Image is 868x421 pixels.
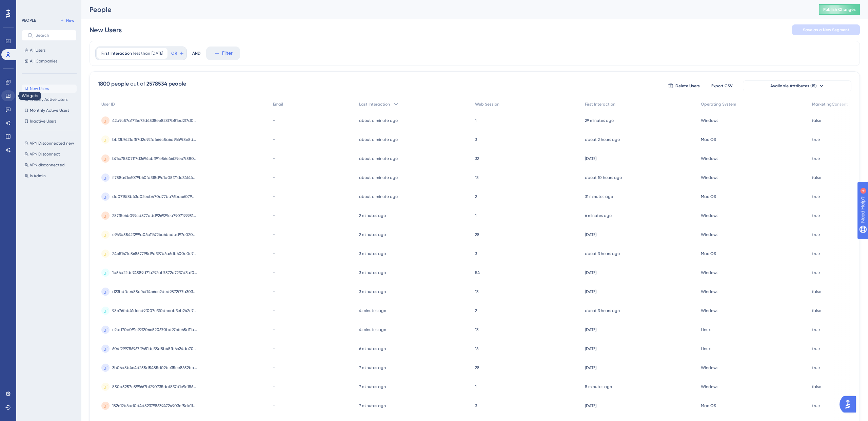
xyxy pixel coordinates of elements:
[475,156,479,161] span: 32
[170,48,185,59] button: OR
[359,156,398,161] time: about a minute ago
[475,232,479,237] span: 28
[701,102,736,107] span: Operating System
[22,139,81,147] button: VPN Disconnected new
[701,289,718,294] span: Windows
[30,173,46,179] span: Is Admin
[475,251,477,256] span: 3
[701,175,718,180] span: Windows
[22,18,36,23] div: PEOPLE
[152,51,163,56] span: [DATE]
[701,194,716,199] span: Mac OS
[812,251,820,256] span: true
[475,346,478,351] span: 16
[475,308,477,313] span: 2
[585,308,620,313] time: about 3 hours ago
[22,172,81,180] button: Is Admin
[22,57,77,65] button: All Companies
[359,118,398,123] time: about a minute ago
[812,289,821,294] span: false
[171,51,177,56] span: OR
[112,365,197,370] span: 3b06a8b4c4d255d5485d02be35ee8652ba8579af75b3d8f744a5d87478cc2257
[359,270,386,275] time: 3 minutes ago
[273,102,283,107] span: Email
[812,232,820,237] span: true
[30,108,69,113] span: Monthly Active Users
[585,289,596,294] time: [DATE]
[359,289,386,294] time: 3 minutes ago
[585,251,620,256] time: about 3 hours ago
[273,289,275,294] span: -
[112,213,197,218] span: 287f5e6b099cd877add926929ea790719995114247652c58a500a346d4941843
[130,80,145,88] div: out of
[359,175,398,180] time: about a minute ago
[22,46,77,54] button: All Users
[22,161,81,169] button: VPN disconnected
[359,346,386,351] time: 6 minutes ago
[823,7,856,12] span: Publish Changes
[273,270,275,275] span: -
[22,95,77,104] button: Weekly Active Users
[812,102,848,107] span: MarketingConsent
[475,270,480,275] span: 54
[585,384,612,389] time: 8 minutes ago
[803,27,849,33] span: Save as a New Segment
[701,365,718,370] span: Windows
[701,118,718,123] span: Windows
[812,365,820,370] span: true
[22,117,77,125] button: Inactive Users
[273,346,275,351] span: -
[475,194,477,199] span: 2
[475,327,478,332] span: 13
[812,270,820,275] span: true
[675,83,700,89] span: Delete Users
[475,137,477,142] span: 3
[792,24,860,35] button: Save as a New Segment
[273,194,275,199] span: -
[359,384,386,389] time: 7 minutes ago
[90,5,802,14] div: People
[585,102,615,107] span: First Interaction
[475,102,499,107] span: Web Session
[475,365,479,370] span: 28
[585,346,596,351] time: [DATE]
[192,47,201,60] div: AND
[701,156,718,161] span: Windows
[36,33,71,38] input: Search
[112,308,197,313] span: 98c76fcb41dccd9f007e3f0dccab3eb242e7f70b7c2800d61805c870914dbeea
[273,327,275,332] span: -
[701,232,718,237] span: Windows
[359,102,390,107] span: Last Interaction
[22,106,77,114] button: Monthly Active Users
[112,327,197,332] span: e2ad70e091c92f206c520670bd97cfe65d11a5a003d7bb72bf962ff8de272ba9
[585,365,596,370] time: [DATE]
[112,251,197,256] span: 24c5167fe86857795d9d397b6a6db600e0e73e6da46a9703c6d92e7dc89ce085
[359,327,386,332] time: 4 minutes ago
[840,394,860,415] iframe: UserGuiding AI Assistant Launcher
[359,365,386,370] time: 7 minutes ago
[701,403,716,408] span: Mac OS
[812,308,821,313] span: false
[812,346,820,351] span: true
[701,213,718,218] span: Windows
[701,270,718,275] span: Windows
[701,137,716,142] span: Mac OS
[359,308,386,313] time: 4 minutes ago
[770,83,817,89] span: Available Attributes (15)
[112,175,197,180] span: ff758a41e6079b60fd318d9c1a05f71dc34f4499c09d671842fe94b14dae1ff3
[475,175,478,180] span: 13
[112,232,197,237] span: e963b5542f299a06b116724a6bcdad97c0206598b7392d548f9e68b6265770ad
[112,118,197,123] span: 42a9c57a1714e73d4538ee828f7b81ed2f7d020a7afbd4e08f00ac0a84708787
[585,175,622,180] time: about 10 hours ago
[16,2,42,10] span: Need Help?
[812,327,820,332] span: true
[30,86,49,91] span: New Users
[359,403,386,408] time: 7 minutes ago
[30,97,67,102] span: Weekly Active Users
[812,137,820,142] span: true
[273,365,275,370] span: -
[66,18,74,23] span: New
[812,156,820,161] span: true
[30,162,65,168] span: VPN disconnected
[585,232,596,237] time: [DATE]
